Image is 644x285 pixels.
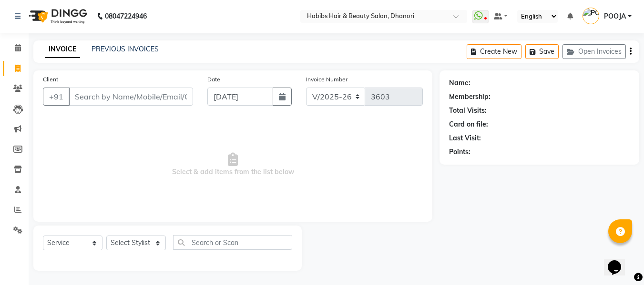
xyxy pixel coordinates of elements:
[604,247,634,275] iframe: chat widget
[449,78,470,88] div: Name:
[45,41,80,58] a: INVOICE
[207,75,220,84] label: Date
[583,8,599,24] img: POOJA
[525,44,559,59] button: Save
[562,44,626,59] button: Open Invoices
[92,45,159,53] a: PREVIOUS INVOICES
[173,235,292,250] input: Search or Scan
[69,88,193,106] input: Search by Name/Mobile/Email/Code
[449,119,488,129] div: Card on file:
[43,75,58,84] label: Client
[467,44,521,59] button: Create New
[306,75,348,84] label: Invoice Number
[449,147,470,157] div: Points:
[604,11,626,21] span: POOJA
[105,3,147,29] b: 08047224946
[449,92,491,102] div: Membership:
[43,117,423,212] span: Select & add items from the list below
[449,133,481,143] div: Last Visit:
[43,88,70,106] button: +91
[24,3,90,29] img: logo
[449,106,487,116] div: Total Visits:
